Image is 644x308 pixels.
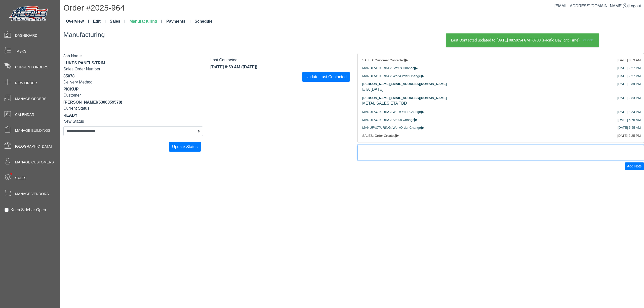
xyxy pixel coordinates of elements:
[362,86,639,93] div: ETA [DATE]
[63,99,203,105] div: [PERSON_NAME]
[63,112,203,118] div: READY
[302,72,350,82] button: Update Last Contacted
[421,126,424,129] span: ▸
[97,100,122,104] span: (5306059578)
[618,125,641,130] div: [DATE] 5:55 AM
[169,142,201,152] button: Update Status
[15,33,37,38] span: Dashboard
[15,49,26,54] span: Tasks
[362,82,447,86] span: [PERSON_NAME][EMAIL_ADDRESS][DOMAIN_NAME]
[63,79,93,85] label: Delivery Method
[617,96,641,101] div: [DATE] 2:33 PM
[15,191,49,197] span: Manage Vendors
[362,100,639,106] div: METAL SALES ETA TBD
[414,66,418,69] span: ▸
[63,73,203,79] div: 35078
[63,53,82,59] label: Job Name
[15,160,54,165] span: Manage Customers
[211,65,257,69] span: [DATE] 8:59 AM ([DATE])
[63,66,100,72] label: Sales Order Number
[618,58,641,63] div: [DATE] 8:59 AM
[362,74,639,79] div: MANUFACTURING: WorkOrder Change
[63,92,81,98] label: Customer
[63,31,644,39] h3: Manufacturing
[617,81,641,86] div: [DATE] 3:39 PM
[108,16,127,26] a: Sales
[405,58,408,61] span: ▸
[8,5,50,23] img: Metals Direct Inc Logo
[581,36,596,45] a: Close
[618,117,641,122] div: [DATE] 5:55 AM
[15,80,37,86] span: New Order
[15,96,46,102] span: Manage Orders
[63,105,89,111] label: Current Status
[627,164,642,168] span: Add Note
[554,4,628,8] a: [EMAIL_ADDRESS][DOMAIN_NAME]
[63,118,84,124] label: New Status
[164,16,192,26] a: Payments
[5,166,18,182] span: •
[446,33,599,47] div: Last Contacted updated to [DATE] 08:59:54 GMT-0700 (Pacific Daylight Time)
[617,133,641,138] div: [DATE] 2:25 PM
[421,110,424,113] span: ▸
[63,86,203,92] div: PICKUP
[617,74,641,79] div: [DATE] 2:27 PM
[15,144,52,149] span: [GEOGRAPHIC_DATA]
[15,112,34,117] span: Calendar
[395,134,399,137] span: ▸
[63,3,644,14] h1: Order #2025-964
[211,57,238,63] label: Last Contacted
[414,118,418,121] span: ▸
[362,117,639,122] div: MANUFACTURING: Status Change
[15,128,50,133] span: Manage Buildings
[362,96,447,100] span: [PERSON_NAME][EMAIL_ADDRESS][DOMAIN_NAME]
[554,3,641,9] div: |
[15,65,48,70] span: Current Orders
[617,66,641,71] div: [DATE] 2:27 PM
[625,162,644,170] button: Add Note
[15,175,26,181] span: Sales
[421,74,424,77] span: ▸
[617,109,641,114] div: [DATE] 3:23 PM
[64,16,91,26] a: Overview
[11,207,46,213] label: Keep Sidebar Open
[91,16,108,26] a: Edit
[629,4,641,8] span: Logout
[63,61,105,65] span: LUKES PANELS/TRIM
[192,16,214,26] a: Schedule
[362,133,639,138] div: SALES: Order Created
[362,58,639,63] div: SALES: Customer Contacted
[128,16,165,26] a: Manufacturing
[172,145,197,149] span: Update Status
[362,125,639,130] div: MANUFACTURING: WorkOrder Change
[362,66,639,71] div: MANUFACTURING: Status Change
[362,109,639,114] div: MANUFACTURING: WorkOrder Change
